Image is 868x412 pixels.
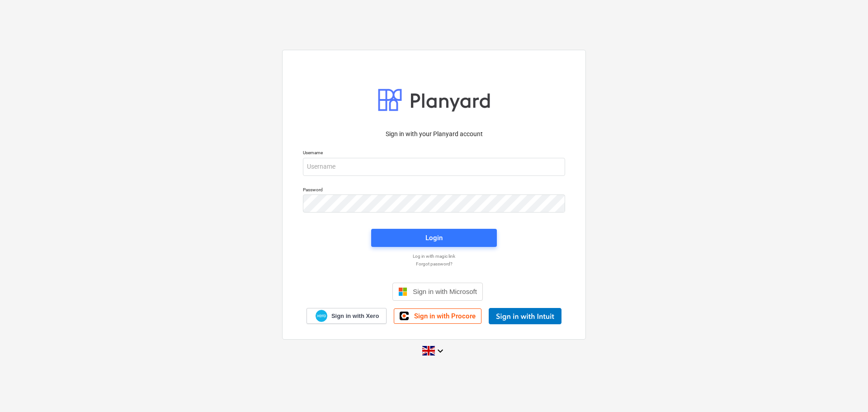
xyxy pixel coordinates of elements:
button: Login [371,229,497,247]
img: Microsoft logo [398,287,407,296]
img: Xero logo [316,310,327,322]
span: Sign in with Xero [331,312,379,320]
p: Username [303,150,565,157]
i: keyboard_arrow_down [435,346,446,356]
p: Sign in with your Planyard account [303,129,565,139]
a: Forgot password? [298,261,570,267]
div: Login [425,232,443,244]
a: Sign in with Procore [394,308,481,324]
a: Sign in with Xero [307,308,387,324]
a: Log in with magic link [298,253,570,259]
span: Sign in with Procore [414,312,476,320]
p: Password [303,187,565,194]
input: Username [303,158,565,176]
span: Sign in with Microsoft [413,288,477,295]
